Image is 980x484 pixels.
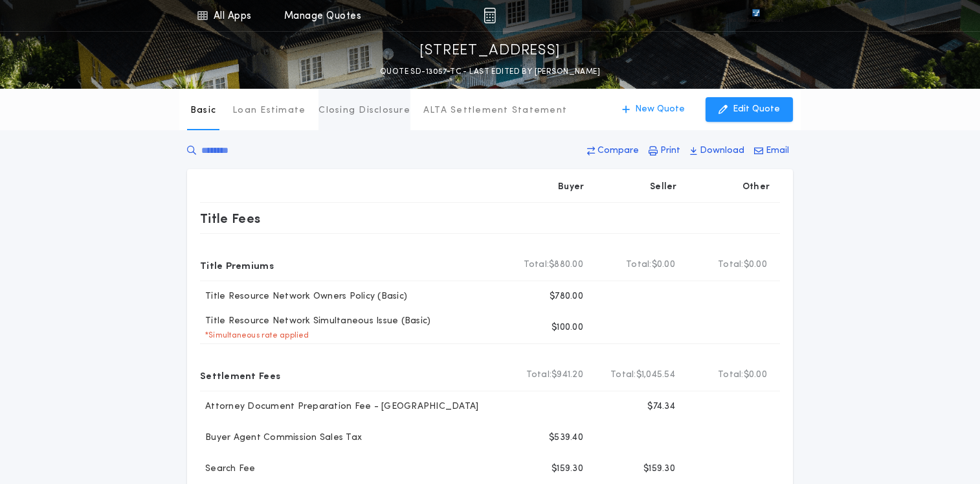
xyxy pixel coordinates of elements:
b: Total: [526,369,552,382]
button: Compare [583,139,643,163]
p: Buyer [558,181,584,194]
p: $780.00 [550,290,583,303]
p: Compare [597,144,639,157]
span: $880.00 [549,259,583,271]
p: Buyer Agent Commission Sales Tax [200,432,362,444]
button: New Quote [609,97,698,122]
button: Print [645,139,684,163]
b: Total: [524,259,550,271]
p: $159.30 [643,463,675,476]
p: [STREET_ADDRESS] [419,41,561,62]
p: $539.40 [549,432,583,444]
p: Print [660,144,680,157]
span: $941.20 [551,369,583,382]
b: Total: [626,259,652,271]
span: $0.00 [744,369,767,382]
p: ALTA Settlement Statement [423,104,567,117]
p: Title Premiums [200,255,274,275]
p: Search Fee [200,463,256,476]
span: $0.00 [652,259,675,271]
img: vs-icon [729,9,783,22]
p: Email [766,144,789,157]
p: Closing Disclosure [318,104,410,117]
b: Total: [718,259,744,271]
p: Seller [650,181,677,194]
p: $100.00 [551,321,583,334]
b: Total: [718,369,744,382]
span: $1,045.54 [636,369,675,382]
button: Edit Quote [706,97,793,122]
p: Title Resource Network Simultaneous Issue (Basic) [200,315,430,328]
span: $0.00 [744,259,767,271]
button: Download [686,139,748,163]
p: Loan Estimate [232,104,306,117]
p: Other [742,181,770,194]
img: img [484,8,496,23]
p: Attorney Document Preparation Fee - [GEOGRAPHIC_DATA] [200,400,478,413]
p: $159.30 [551,463,583,476]
p: QUOTE SD-13057-TC - LAST EDITED BY [PERSON_NAME] [380,65,600,78]
p: New Quote [635,103,685,116]
p: $74.34 [647,400,675,413]
p: Title Resource Network Owners Policy (Basic) [200,290,407,303]
b: Total: [610,369,636,382]
p: Download [700,144,744,157]
button: Email [750,139,793,163]
p: * Simultaneous rate applied [200,330,309,341]
p: Title Fees [200,208,261,229]
p: Basic [190,104,216,117]
p: Edit Quote [733,103,780,116]
p: Settlement Fees [200,365,280,386]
